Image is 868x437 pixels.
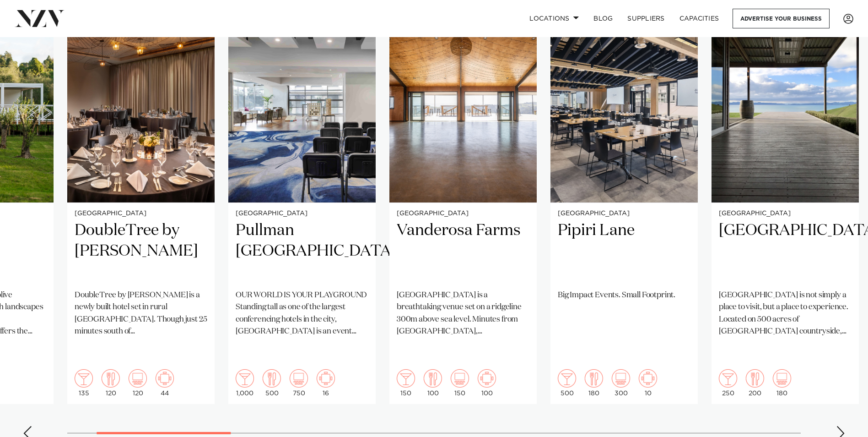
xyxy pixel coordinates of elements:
[672,9,727,28] a: Capacities
[451,369,469,397] div: 150
[156,369,174,397] div: 44
[228,5,376,404] swiper-slide: 3 / 25
[389,5,537,404] a: [GEOGRAPHIC_DATA] Vanderosa Farms [GEOGRAPHIC_DATA] is a breathtaking venue set on a ridgeline 30...
[397,369,415,388] img: cocktail.png
[263,369,281,388] img: dining.png
[75,290,207,338] p: DoubleTree by [PERSON_NAME] is a newly built hotel set in rural [GEOGRAPHIC_DATA]. Though just 25...
[522,9,586,28] a: Locations
[236,369,254,388] img: cocktail.png
[397,290,529,338] p: [GEOGRAPHIC_DATA] is a breathtaking venue set on a ridgeline 300m above sea level. Minutes from [...
[129,369,147,388] img: theatre.png
[773,369,791,397] div: 180
[290,369,308,388] img: theatre.png
[773,369,791,388] img: theatre.png
[397,210,529,217] small: [GEOGRAPHIC_DATA]
[746,369,764,397] div: 200
[236,220,368,282] h2: Pullman [GEOGRAPHIC_DATA]
[558,369,576,388] img: cocktail.png
[558,220,690,282] h2: Pipiri Lane
[424,369,442,388] img: dining.png
[397,220,529,282] h2: Vanderosa Farms
[612,369,630,388] img: theatre.png
[585,369,603,388] img: dining.png
[75,369,93,388] img: cocktail.png
[263,369,281,397] div: 500
[236,210,368,217] small: [GEOGRAPHIC_DATA]
[102,369,120,388] img: dining.png
[75,220,207,282] h2: DoubleTree by [PERSON_NAME]
[586,9,620,28] a: BLOG
[290,369,308,397] div: 750
[228,5,376,404] a: [GEOGRAPHIC_DATA] Pullman [GEOGRAPHIC_DATA] OUR WORLD IS YOUR PLAYGROUND Standing tall as one of ...
[558,290,690,301] p: Big Impact Events. Small Footprint.
[639,369,657,397] div: 10
[620,9,672,28] a: SUPPLIERS
[317,369,335,388] img: meeting.png
[478,369,496,397] div: 100
[712,5,859,404] swiper-slide: 6 / 25
[397,369,415,397] div: 150
[102,369,120,397] div: 120
[15,10,65,27] img: nzv-logo.png
[639,369,657,388] img: meeting.png
[558,369,576,397] div: 500
[67,5,215,404] swiper-slide: 2 / 25
[733,9,830,28] a: Advertise your business
[236,290,368,338] p: OUR WORLD IS YOUR PLAYGROUND Standing tall as one of the largest conferencing hotels in the city,...
[719,369,737,397] div: 250
[558,210,690,217] small: [GEOGRAPHIC_DATA]
[550,5,698,404] a: [GEOGRAPHIC_DATA] Pipiri Lane Big Impact Events. Small Footprint. 500 180 300 10
[585,369,603,397] div: 180
[550,5,698,404] swiper-slide: 5 / 25
[712,5,859,404] a: [GEOGRAPHIC_DATA] [GEOGRAPHIC_DATA] [GEOGRAPHIC_DATA] is not simply a place to visit, but a place...
[75,369,93,397] div: 135
[719,369,737,388] img: cocktail.png
[719,210,852,217] small: [GEOGRAPHIC_DATA]
[451,369,469,388] img: theatre.png
[236,369,254,397] div: 1,000
[67,5,215,404] a: Corporate gala dinner setup at Hilton Karaka [GEOGRAPHIC_DATA] DoubleTree by [PERSON_NAME] Double...
[612,369,630,397] div: 300
[746,369,764,388] img: dining.png
[67,5,215,202] img: Corporate gala dinner setup at Hilton Karaka
[719,220,852,282] h2: [GEOGRAPHIC_DATA]
[317,369,335,397] div: 16
[75,210,207,217] small: [GEOGRAPHIC_DATA]
[129,369,147,397] div: 120
[424,369,442,397] div: 100
[389,5,537,404] swiper-slide: 4 / 25
[156,369,174,388] img: meeting.png
[478,369,496,388] img: meeting.png
[719,290,852,338] p: [GEOGRAPHIC_DATA] is not simply a place to visit, but a place to experience. Located on 500 acres...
